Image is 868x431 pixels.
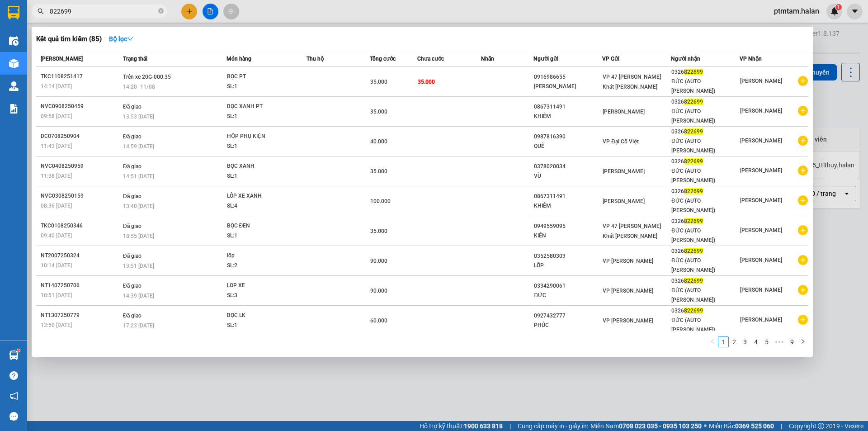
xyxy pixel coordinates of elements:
div: BỌC PT [227,72,295,82]
li: Previous Page [707,336,718,347]
span: 35.000 [370,228,387,234]
span: 14:39 [DATE] [123,293,154,299]
span: 10:14 [DATE] [41,262,72,269]
span: 11:38 [DATE] [41,173,72,179]
img: warehouse-icon [9,81,19,91]
div: DC0708250904 [41,132,120,141]
li: 1 [718,336,729,347]
span: 822699 [684,188,703,194]
div: ĐỨC (AUTO [PERSON_NAME]) [671,166,739,185]
span: 09:58 [DATE] [41,113,72,119]
span: Người nhận [671,56,700,62]
div: 0916986655 [534,72,602,82]
span: Trên xe 20G-000.35 [123,74,171,80]
span: ••• [772,336,787,347]
span: 822699 [684,99,703,105]
div: 0867311491 [534,192,602,201]
span: 822699 [684,69,703,75]
span: [PERSON_NAME] [740,257,782,263]
span: 18:55 [DATE] [123,233,154,239]
span: plus-circle [798,166,808,175]
div: ĐỨC [534,291,602,300]
span: 14:59 [DATE] [123,143,154,150]
span: VP Nhận [740,56,762,62]
span: Đã giao [123,253,142,259]
span: 822699 [684,218,703,224]
span: 822699 [684,158,703,165]
div: KHIÊM [534,112,602,121]
span: 35.000 [370,109,387,115]
li: 4 [750,336,761,347]
span: plus-circle [798,76,808,86]
span: Món hàng [226,56,251,62]
div: TKC0108250346 [41,221,120,231]
span: 14:20 - 11/08 [123,84,155,90]
span: 09:40 [DATE] [41,232,72,239]
span: [PERSON_NAME] [740,137,782,144]
span: VP 47 [PERSON_NAME] Khát [PERSON_NAME] [603,223,661,239]
img: warehouse-icon [9,59,19,68]
div: TKC1108251417 [41,72,120,81]
span: plus-circle [798,195,808,205]
img: logo-vxr [8,6,19,19]
span: [PERSON_NAME] [603,109,645,115]
div: LỐP XE XANH [227,191,295,201]
div: 0326 [671,67,739,77]
div: SL: 1 [227,142,295,152]
div: NT1407250706 [41,281,120,290]
a: 2 [729,337,739,347]
div: KIÊN [534,231,602,241]
span: close-circle [158,8,164,14]
span: question-circle [9,371,18,380]
li: Next 5 Pages [772,336,787,347]
div: SL: 1 [227,321,295,331]
a: 1 [718,337,728,347]
div: lốp [227,251,295,261]
div: SL: 1 [227,171,295,181]
li: 3 [740,336,750,347]
div: 0326 [671,246,739,256]
span: 822699 [684,278,703,284]
span: 90.000 [370,288,387,294]
span: notification [9,392,18,400]
div: SL: 3 [227,291,295,301]
div: 0949559095 [534,222,602,231]
span: 822699 [684,308,703,314]
div: SL: 4 [227,201,295,211]
div: ĐỨC (AUTO [PERSON_NAME]) [671,77,739,96]
span: VP [PERSON_NAME] [603,317,653,324]
span: [PERSON_NAME] [740,167,782,174]
span: 35.000 [370,168,387,175]
span: [PERSON_NAME] [740,227,782,233]
div: ĐỨC (AUTO [PERSON_NAME]) [671,226,739,245]
span: 13:50 [DATE] [41,322,72,328]
div: NVC0908250459 [41,102,120,111]
div: [PERSON_NAME] [534,82,602,91]
span: Đã giao [123,283,142,289]
div: BỌC LK [227,311,295,321]
div: NVC0408250959 [41,161,120,171]
li: 9 [787,336,797,347]
span: VP [PERSON_NAME] [603,288,653,294]
div: SL: 1 [227,82,295,92]
div: SL: 1 [227,112,295,122]
span: Đã giao [123,133,142,140]
div: BỌC ĐEN [227,221,295,231]
div: VŨ [534,171,602,181]
span: plus-circle [798,255,808,265]
div: ĐỨC (AUTO [PERSON_NAME]) [671,256,739,275]
span: 14:51 [DATE] [123,173,154,180]
div: HỘP PHỤ KIỆN [227,132,295,142]
div: BỌC XANH [227,161,295,171]
span: [PERSON_NAME] [740,287,782,293]
div: ĐỨC (AUTO [PERSON_NAME]) [671,196,739,215]
span: 40.000 [370,138,387,145]
span: Chưa cước [417,56,444,62]
img: warehouse-icon [9,350,19,360]
span: [PERSON_NAME] [740,197,782,204]
div: 0326 [671,127,739,137]
span: plus-circle [798,285,808,295]
span: Người gửi [533,56,558,62]
span: plus-circle [798,106,808,116]
span: right [800,339,806,344]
